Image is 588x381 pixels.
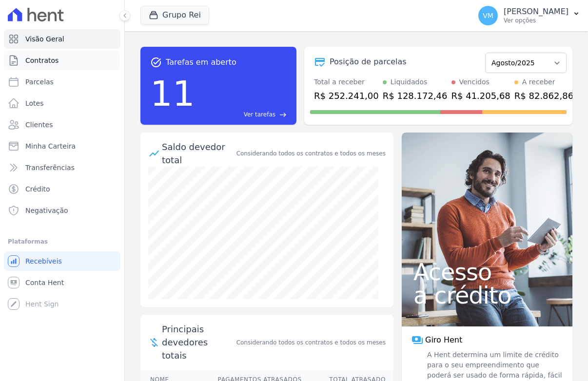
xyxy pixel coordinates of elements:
span: Crédito [25,184,50,194]
a: Clientes [4,115,120,134]
span: Lotes [25,98,44,108]
a: Parcelas [4,72,120,92]
div: Posição de parcelas [330,56,407,68]
span: Considerando todos os contratos e todos os meses [236,338,386,347]
span: task_alt [150,57,162,68]
span: Clientes [25,120,53,130]
span: a crédito [413,284,561,307]
span: VM [483,12,493,19]
button: VM [PERSON_NAME] Ver opções [470,2,588,29]
a: Recebíveis [4,251,120,271]
div: R$ 252.241,00 [314,89,379,102]
a: Lotes [4,94,120,113]
a: Ver tarefas east [199,110,287,119]
div: A receber [522,77,555,87]
span: Principais devedores totais [162,323,235,362]
div: Plataformas [8,236,117,248]
a: Transferências [4,158,120,177]
span: Minha Carteira [25,141,76,151]
div: Total a receber [314,77,379,87]
a: Conta Hent [4,273,120,292]
span: Negativação [25,206,68,215]
p: Ver opções [504,17,568,24]
p: [PERSON_NAME] [504,7,568,17]
span: Acesso [413,260,561,284]
span: Conta Hent [25,278,64,287]
span: Parcelas [25,77,54,87]
div: 11 [150,68,195,119]
div: Considerando todos os contratos e todos os meses [236,149,386,158]
span: Tarefas em aberto [166,57,236,68]
span: Recebíveis [25,256,62,266]
span: Giro Hent [425,334,462,346]
span: Contratos [25,56,59,65]
span: Visão Geral [25,34,64,44]
a: Minha Carteira [4,136,120,156]
button: Grupo Rei [140,6,209,24]
span: east [279,111,287,118]
a: Visão Geral [4,29,120,49]
a: Crédito [4,179,120,199]
div: R$ 82.862,86 [514,89,573,102]
a: Contratos [4,51,120,70]
div: Liquidados [391,77,428,87]
span: Transferências [25,163,75,172]
div: R$ 128.172,46 [383,89,448,102]
div: Vencidos [459,77,490,87]
a: Negativação [4,201,120,220]
div: Saldo devedor total [162,140,235,167]
span: Ver tarefas [244,110,275,119]
div: R$ 41.205,68 [451,89,510,102]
